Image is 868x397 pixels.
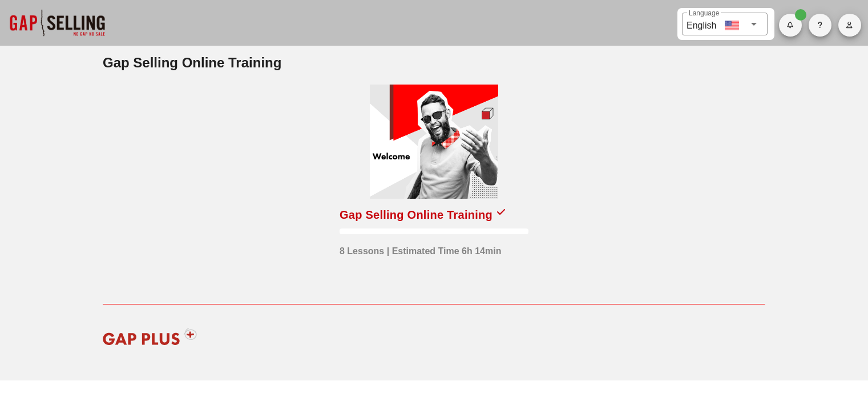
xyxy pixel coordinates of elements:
[103,53,765,73] h2: Gap Selling Online Training
[687,16,716,33] div: English
[95,319,204,354] img: gap-plus-logo-red.svg
[340,206,492,224] div: Gap Selling Online Training
[682,13,768,35] div: LanguageEnglish
[689,9,719,18] label: Language
[795,9,806,21] span: Badge
[340,239,501,258] div: 8 Lessons | Estimated Time 6h 14min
